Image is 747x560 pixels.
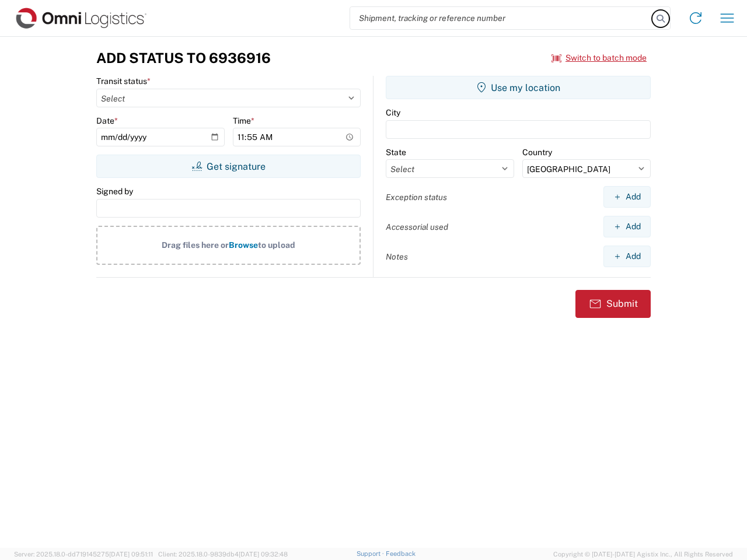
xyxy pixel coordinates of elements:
label: Notes [386,251,408,262]
label: Transit status [96,76,151,86]
span: Copyright © [DATE]-[DATE] Agistix Inc., All Rights Reserved [553,549,733,559]
label: Date [96,116,118,126]
label: City [386,107,400,118]
button: Submit [575,290,651,318]
a: Feedback [386,550,416,557]
input: Shipment, tracking or reference number [350,7,652,29]
label: Signed by [96,186,133,197]
label: Exception status [386,192,447,202]
span: [DATE] 09:32:48 [239,551,288,558]
button: Use my location [386,76,651,99]
button: Switch to batch mode [551,48,647,68]
label: Accessorial used [386,222,448,232]
span: [DATE] 09:51:11 [109,551,153,558]
span: Server: 2025.18.0-dd719145275 [14,551,153,558]
span: to upload [258,240,295,250]
a: Support [357,550,386,557]
label: Country [522,147,552,157]
span: Browse [229,240,258,250]
label: State [386,147,406,157]
button: Get signature [96,155,361,178]
span: Drag files here or [162,240,229,250]
button: Add [603,246,651,267]
button: Add [603,186,651,208]
h3: Add Status to 6936916 [96,50,271,66]
span: Client: 2025.18.0-9839db4 [158,551,288,558]
button: Add [603,216,651,237]
label: Time [233,116,254,126]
